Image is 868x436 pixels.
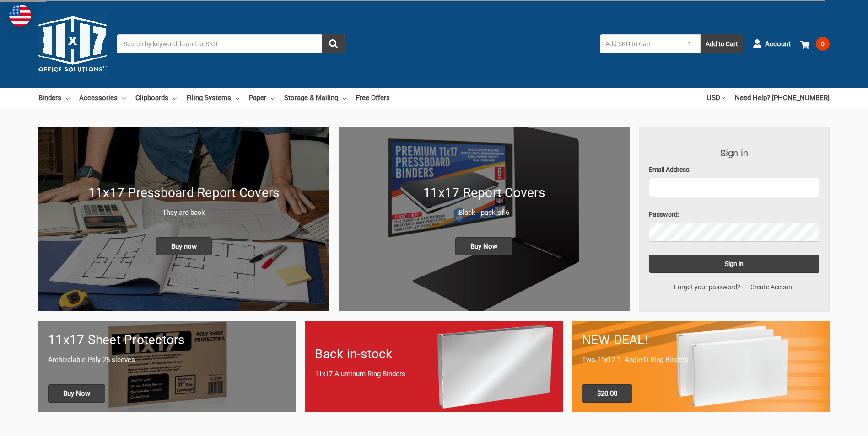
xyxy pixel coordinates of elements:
[186,88,239,108] a: Filing Systems
[38,88,70,108] a: Binders
[48,207,319,218] p: They are back
[649,255,820,273] input: Sign in
[135,88,177,108] a: Clipboards
[117,34,345,53] input: Search by keyword, brand or SKU
[48,384,105,403] span: Buy Now
[48,183,319,202] h1: 11x17 Pressboard Report Covers
[348,207,620,218] p: Black - pack of 6
[582,330,820,350] h1: NEW DEAL!
[339,127,629,311] img: 11x17 Report Covers
[572,321,830,412] a: 11x17 Binder 2-pack only $20.00 NEW DEAL! Two 11x17 1" Angle-D Ring Binders $20.00
[38,127,329,311] a: New 11x17 Pressboard Binders 11x17 Pressboard Report Covers They are back Buy now
[582,355,820,365] p: Two 11x17 1" Angle-D Ring Binders
[156,237,212,255] span: Buy now
[649,146,820,160] h3: Sign in
[348,183,620,202] h1: 11x17 Report Covers
[649,165,820,175] label: Email Address:
[38,127,329,311] img: New 11x17 Pressboard Binders
[816,37,830,51] span: 0
[701,34,743,53] button: Add to Cart
[793,411,868,436] iframe: Google Customer Reviews
[9,5,31,27] img: duty and tax information for United States
[745,282,799,292] a: Create Account
[455,237,512,255] span: Buy Now
[582,384,632,403] span: $20.00
[649,210,820,219] label: Password:
[600,34,679,53] input: Add SKU to Cart
[48,355,286,365] p: Archivalable Poly 25 sleeves
[305,321,562,412] a: Back in-stock 11x17 Aluminum Ring Binders
[79,88,126,108] a: Accessories
[48,330,286,350] h1: 11x17 Sheet Protectors
[249,88,275,108] a: Paper
[356,88,390,108] a: Free Offers
[315,345,553,364] h1: Back in-stock
[38,321,296,412] a: 11x17 sheet protectors 11x17 Sheet Protectors Archivalable Poly 25 sleeves Buy Now
[707,88,725,108] a: USD
[669,282,745,292] a: Forgot your password?
[315,369,553,379] p: 11x17 Aluminum Ring Binders
[800,32,830,56] a: 0
[284,88,346,108] a: Storage & Mailing
[38,10,107,78] img: 11x17.com
[735,88,830,108] a: Need Help? [PHONE_NUMBER]
[765,39,791,49] span: Account
[753,32,791,56] a: Account
[339,127,629,311] a: 11x17 Report Covers 11x17 Report Covers Black - pack of 6 Buy Now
